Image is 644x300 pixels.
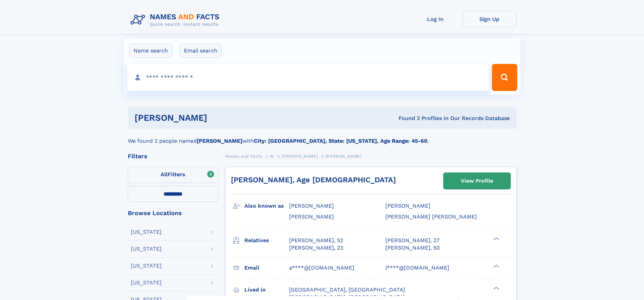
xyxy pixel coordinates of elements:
[270,154,274,159] span: W
[180,44,222,58] label: Email search
[161,171,168,178] span: All
[131,246,162,252] div: [US_STATE]
[128,153,218,159] div: Filters
[244,200,289,212] h3: Also known as
[289,213,334,220] span: [PERSON_NAME]
[289,203,334,209] span: [PERSON_NAME]
[128,210,218,216] div: Browse Locations
[128,129,517,145] div: We found 2 people named with .
[254,138,427,144] b: City: [GEOGRAPHIC_DATA], State: [US_STATE], Age Range: 45-60
[197,138,242,144] b: [PERSON_NAME]
[231,176,396,184] a: [PERSON_NAME], Age [DEMOGRAPHIC_DATA]
[492,286,500,290] div: ❯
[289,244,343,252] a: [PERSON_NAME], 23
[492,236,500,241] div: ❯
[225,152,262,160] a: Names and Facts
[385,203,430,209] span: [PERSON_NAME]
[492,64,517,91] button: Search Button
[289,237,343,244] a: [PERSON_NAME], 52
[303,115,510,122] div: Found 2 Profiles In Our Records Database
[408,11,462,27] a: Log In
[282,152,318,160] a: [PERSON_NAME]
[131,280,162,285] div: [US_STATE]
[385,237,439,244] a: [PERSON_NAME], 27
[129,44,172,58] label: Name search
[128,167,218,183] label: Filters
[385,244,440,252] a: [PERSON_NAME], 50
[461,173,493,189] div: View Profile
[128,11,225,29] img: Logo Names and Facts
[244,262,289,274] h3: Email
[135,114,303,122] h1: [PERSON_NAME]
[289,286,405,293] span: [GEOGRAPHIC_DATA], [GEOGRAPHIC_DATA]
[385,213,477,220] span: [PERSON_NAME] [PERSON_NAME]
[131,263,162,269] div: [US_STATE]
[326,154,362,159] span: [PERSON_NAME]
[492,264,500,268] div: ❯
[270,152,274,160] a: W
[127,64,489,91] input: search input
[244,235,289,246] h3: Relatives
[131,229,162,235] div: [US_STATE]
[462,11,517,27] a: Sign Up
[444,173,510,189] a: View Profile
[244,284,289,296] h3: Lived in
[282,154,318,159] span: [PERSON_NAME]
